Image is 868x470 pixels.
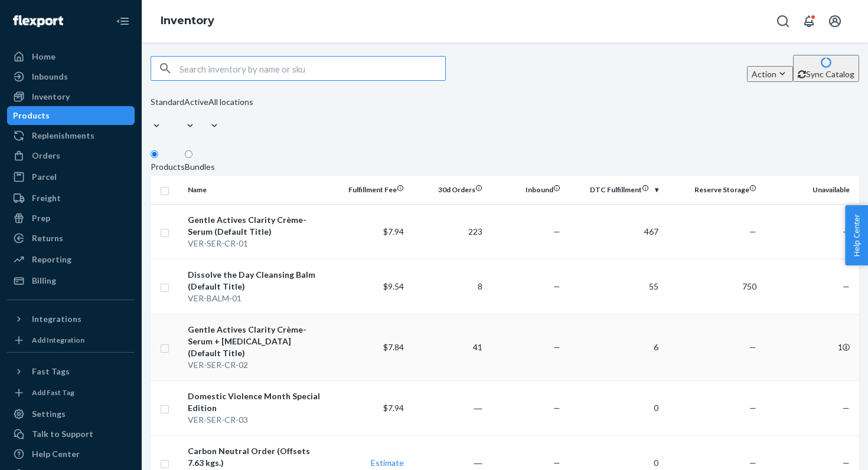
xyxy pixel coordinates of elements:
[371,458,404,468] a: Estimate
[32,313,81,325] div: Integrations
[184,108,185,120] input: Active
[409,314,487,380] td: 41
[845,205,868,265] button: Help Center
[32,71,68,83] div: Inbounds
[208,108,210,120] input: All locations
[7,67,135,86] a: Inbounds
[7,126,135,145] a: Replenishments
[32,91,70,103] div: Inventory
[7,386,135,400] a: Add Fast Tag
[761,176,859,204] th: Unavailable
[761,314,859,380] td: 1
[7,425,135,443] a: Talk to Support
[151,161,185,173] div: Products
[7,362,135,381] button: Fast Tags
[184,96,208,108] div: Active
[161,14,214,27] a: Inventory
[180,57,445,80] input: Search inventory by name or sku
[553,403,560,413] span: —
[188,269,325,292] div: Dissolve the Day Cleansing Balm (Default Title)
[565,176,663,204] th: DTC Fulfillment
[409,380,487,435] td: ―
[663,259,761,314] td: 750
[151,4,224,38] ol: breadcrumbs
[553,342,560,352] span: —
[553,226,560,236] span: —
[32,130,94,142] div: Replenishments
[13,110,50,121] div: Products
[188,238,325,249] div: VER-SER-CR-01
[188,324,325,359] div: Gentle Actives Clarity Crème-Serum + [MEDICAL_DATA] (Default Title)
[383,281,404,291] span: $9.54
[843,281,850,291] span: —
[208,96,253,108] div: All locations
[7,333,135,347] a: Add Integration
[185,161,215,173] div: Bundles
[111,9,135,33] button: Close Navigation
[383,342,404,352] span: $7.84
[553,458,560,468] span: —
[32,366,70,377] div: Fast Tags
[13,15,63,27] img: Flexport logo
[383,226,404,236] span: $7.94
[32,387,74,397] div: Add Fast Tag
[749,458,756,468] span: —
[32,171,57,183] div: Parcel
[188,445,325,469] div: Carbon Neutral Order (Offsets 7.63 kgs.)
[7,209,135,228] a: Prep
[843,226,850,236] span: —
[7,310,135,328] button: Integrations
[7,167,135,186] a: Parcel
[32,408,66,420] div: Settings
[183,176,330,204] th: Name
[7,250,135,269] a: Reporting
[188,414,325,426] div: VER-SER-CR-03
[32,254,71,265] div: Reporting
[383,403,404,413] span: $7.94
[565,314,663,380] td: 6
[752,68,788,80] div: Action
[32,335,84,345] div: Add Integration
[188,359,325,371] div: VER-SER-CR-02
[151,150,158,158] input: Products
[843,458,850,468] span: —
[32,212,50,224] div: Prep
[565,204,663,259] td: 467
[565,380,663,435] td: 0
[843,403,850,413] span: —
[188,214,325,238] div: Gentle Actives Clarity Crème-Serum (Default Title)
[749,342,756,352] span: —
[771,9,795,33] button: Open Search Box
[7,229,135,248] a: Returns
[663,176,761,204] th: Reserve Storage
[151,108,152,120] input: Standard
[188,390,325,414] div: Domestic Violence Month Special Edition
[32,275,56,287] div: Billing
[823,9,847,33] button: Open account menu
[749,403,756,413] span: —
[797,9,821,33] button: Open notifications
[32,150,60,162] div: Orders
[32,428,93,440] div: Talk to Support
[487,176,566,204] th: Inbound
[32,51,56,63] div: Home
[7,405,135,423] a: Settings
[409,259,487,314] td: 8
[7,445,135,464] a: Help Center
[32,232,63,244] div: Returns
[32,192,61,204] div: Freight
[7,146,135,165] a: Orders
[7,87,135,106] a: Inventory
[7,271,135,290] a: Billing
[7,106,135,125] a: Products
[409,204,487,259] td: 223
[747,66,793,82] button: Action
[7,189,135,208] a: Freight
[749,226,756,236] span: —
[565,259,663,314] td: 55
[553,281,560,291] span: —
[409,176,487,204] th: 30d Orders
[330,176,409,204] th: Fulfillment Fee
[185,150,192,158] input: Bundles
